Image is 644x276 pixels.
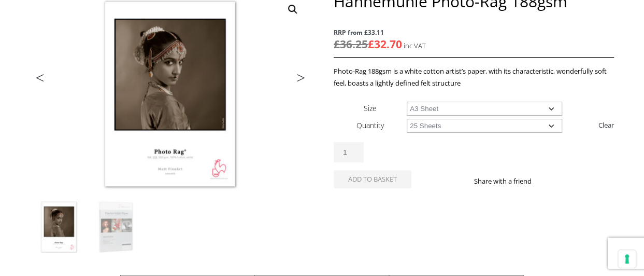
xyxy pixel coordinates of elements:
img: email sharing button [568,177,577,185]
img: Hahnemuhle Photo-Rag 188gsm [31,199,87,255]
p: Photo-Rag 188gsm is a white cotton artist’s paper, with its characteristic, wonderfully soft feel... [334,65,613,89]
label: Quantity [356,120,384,130]
a: Clear options [598,117,614,133]
input: Product quantity [334,142,364,162]
span: £ [368,37,374,51]
img: twitter sharing button [556,177,564,185]
p: Share with a friend [474,175,543,187]
img: Hahnemuhle Photo-Rag 188gsm - Image 2 [88,199,144,255]
span: £ [334,37,340,51]
button: Your consent preferences for tracking technologies [618,250,636,268]
bdi: 32.70 [368,37,402,51]
button: Add to basket [334,170,411,188]
span: RRP from £33.11 [334,26,613,38]
bdi: 36.25 [334,37,368,51]
img: facebook sharing button [543,177,552,185]
label: Size [364,103,377,113]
